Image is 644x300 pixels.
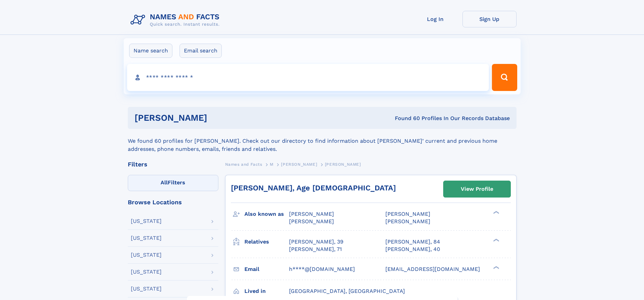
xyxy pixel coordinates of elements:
div: [US_STATE] [131,269,162,275]
input: search input [127,64,489,91]
span: [PERSON_NAME] [289,211,334,217]
h3: Email [244,263,289,275]
span: [PERSON_NAME] [385,211,430,217]
span: [PERSON_NAME] [281,162,317,167]
div: View Profile [461,181,493,197]
a: Log In [408,11,462,27]
label: Filters [128,175,218,191]
h3: Relatives [244,236,289,248]
img: Logo Names and Facts [128,11,225,29]
span: [PERSON_NAME] [325,162,361,167]
div: Browse Locations [128,199,218,205]
label: Name search [129,44,172,58]
h3: Lived in [244,285,289,297]
a: [PERSON_NAME], 71 [289,246,342,253]
div: ❯ [492,265,500,270]
span: [GEOGRAPHIC_DATA], [GEOGRAPHIC_DATA] [289,288,405,294]
h3: Also known as [244,208,289,220]
div: [US_STATE] [131,286,162,292]
div: ❯ [492,238,500,242]
span: All [161,179,168,186]
a: [PERSON_NAME], 39 [289,238,343,246]
label: Email search [180,44,222,58]
div: We found 60 profiles for [PERSON_NAME]. Check out our directory to find information about [PERSON... [128,129,517,153]
div: Found 60 Profiles In Our Records Database [301,115,510,122]
div: [US_STATE] [131,218,162,224]
span: [PERSON_NAME] [385,218,430,225]
div: [US_STATE] [131,235,162,241]
div: Filters [128,161,218,167]
span: [PERSON_NAME] [289,218,334,225]
div: [US_STATE] [131,252,162,258]
span: [EMAIL_ADDRESS][DOMAIN_NAME] [385,266,480,272]
a: M [270,160,273,168]
a: Names and Facts [225,160,262,168]
a: View Profile [444,181,510,197]
div: ❯ [492,210,500,215]
a: [PERSON_NAME], 40 [385,246,440,253]
span: M [270,162,273,167]
button: Search Button [492,64,517,91]
a: Sign Up [462,11,517,27]
a: [PERSON_NAME] [281,160,317,168]
h1: [PERSON_NAME] [135,114,301,122]
a: [PERSON_NAME], Age [DEMOGRAPHIC_DATA] [231,184,396,192]
a: [PERSON_NAME], 84 [385,238,440,246]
